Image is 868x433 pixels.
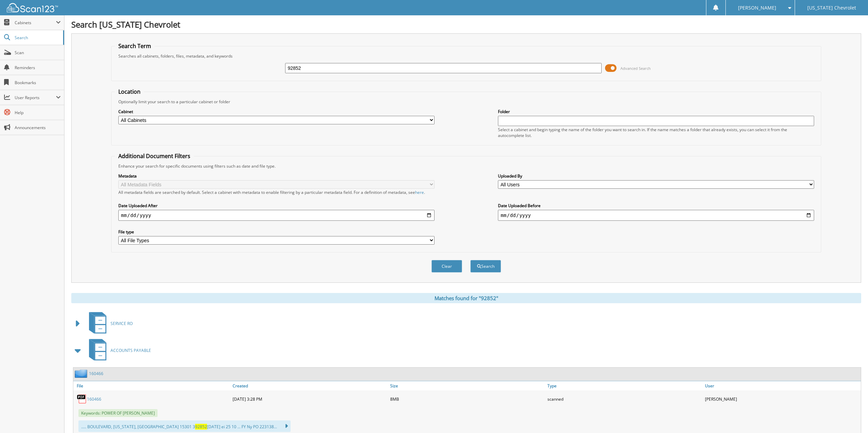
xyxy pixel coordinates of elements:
div: [DATE] 3:28 PM [231,392,388,406]
label: File type [118,229,435,235]
input: end [498,210,814,221]
span: Help [15,110,61,115]
legend: Search Term [115,42,155,50]
span: ACCOUNTS PAYABLE [111,347,151,353]
a: SERVICE RO [85,310,133,337]
a: Type [546,381,703,390]
label: Metadata [118,173,435,179]
legend: Location [115,88,144,95]
span: Cabinets [15,20,56,26]
span: Scan [15,50,61,56]
div: All metadata fields are searched by default. Select a cabinet with metadata to enable filtering b... [118,189,435,195]
img: PDF.png [77,394,87,404]
span: Bookmarks [15,80,61,86]
label: Date Uploaded Before [498,203,814,208]
label: Folder [498,109,814,114]
div: Searches all cabinets, folders, files, metadata, and keywords [115,53,818,59]
span: [PERSON_NAME] [738,6,776,10]
div: Select a cabinet and begin typing the name of the folder you want to search in. If the name match... [498,127,814,138]
h1: Search [US_STATE] Chevrolet [71,19,861,30]
span: User Reports [15,95,56,100]
label: Date Uploaded After [118,203,435,208]
div: scanned [546,392,703,406]
iframe: Chat Widget [834,400,868,433]
a: Created [231,381,388,390]
div: Optionally limit your search to a particular cabinet or folder [115,99,818,105]
div: Matches found for "92852" [71,293,861,303]
a: 160466 [87,396,101,402]
span: [US_STATE] Chevrolet [807,6,856,10]
span: Keywords: POWER OF [PERSON_NAME] [78,409,158,417]
div: ..... BOULEVARD, [US_STATE], [GEOGRAPHIC_DATA] 15301 3 [DATE] ei 25 10 ... FY Ny PO 223138... [78,420,291,432]
label: Cabinet [118,109,435,114]
img: folder2.png [75,369,89,378]
legend: Additional Document Filters [115,152,194,160]
a: ACCOUNTS PAYABLE [85,337,151,364]
span: 92852 [195,424,207,430]
a: here [415,189,424,195]
div: 8MB [388,392,546,406]
span: Search [15,35,60,41]
a: Size [388,381,546,390]
div: [PERSON_NAME] [703,392,861,406]
span: Announcements [15,125,61,130]
a: File [73,381,231,390]
button: Search [470,260,501,273]
span: Advanced Search [620,66,651,71]
label: Uploaded By [498,173,814,179]
input: start [118,210,435,221]
div: Enhance your search for specific documents using filters such as date and file type. [115,163,818,169]
button: Clear [431,260,462,273]
span: SERVICE RO [111,321,133,326]
img: scan123-logo-white.svg [7,3,58,12]
a: 160466 [89,371,103,376]
span: Reminders [15,65,61,71]
a: User [703,381,861,390]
